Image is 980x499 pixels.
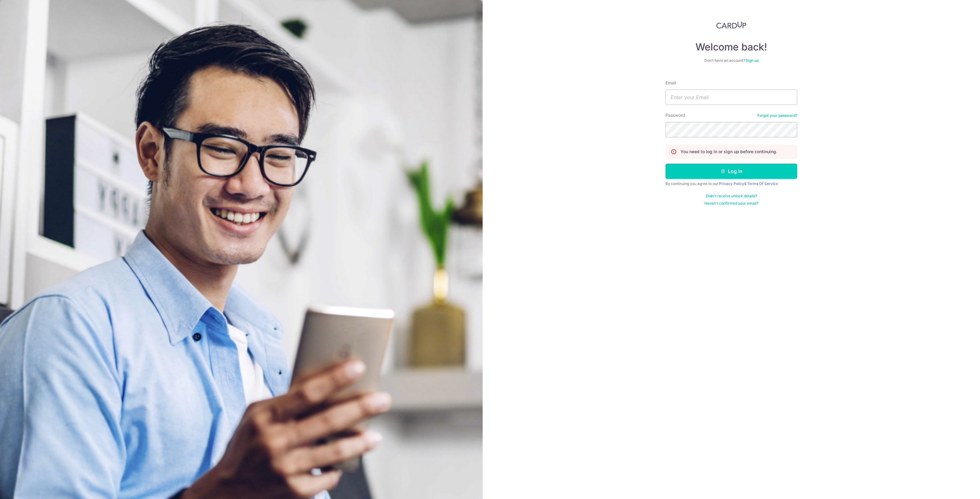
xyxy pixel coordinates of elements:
[665,41,797,53] h4: Welcome back!
[665,112,685,118] label: Password
[665,90,797,105] input: Enter your Email
[719,181,744,186] a: Privacy Policy
[680,149,777,155] p: You need to log in or sign up before continuing.
[665,58,797,63] div: Don’t have an account?
[757,113,797,118] a: Forgot your password?
[706,194,757,198] a: Didn't receive unlock details?
[747,181,778,186] a: Terms Of Service
[665,164,797,179] button: Log in
[665,80,676,86] label: Email
[746,58,759,63] a: Sign up
[665,181,797,186] div: By continuing you agree to our &
[704,201,758,206] a: Haven't confirmed your email?
[716,21,746,29] img: CardUp Logo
